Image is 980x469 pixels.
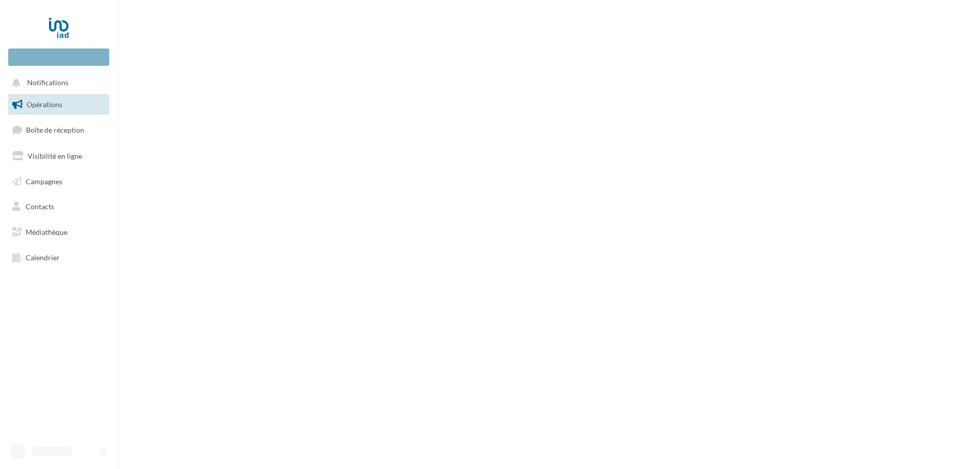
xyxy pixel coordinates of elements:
[26,177,62,185] span: Campagnes
[6,94,111,115] a: Opérations
[26,228,67,236] span: Médiathèque
[27,79,68,87] span: Notifications
[6,221,111,243] a: Médiathèque
[6,196,111,217] a: Contacts
[28,152,82,160] span: Visibilité en ligne
[6,171,111,192] a: Campagnes
[6,145,111,167] a: Visibilité en ligne
[8,48,109,66] div: Nouvelle campagne
[26,253,60,262] span: Calendrier
[27,100,62,109] span: Opérations
[26,126,84,134] span: Boîte de réception
[6,247,111,268] a: Calendrier
[26,202,54,211] span: Contacts
[6,119,111,141] a: Boîte de réception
